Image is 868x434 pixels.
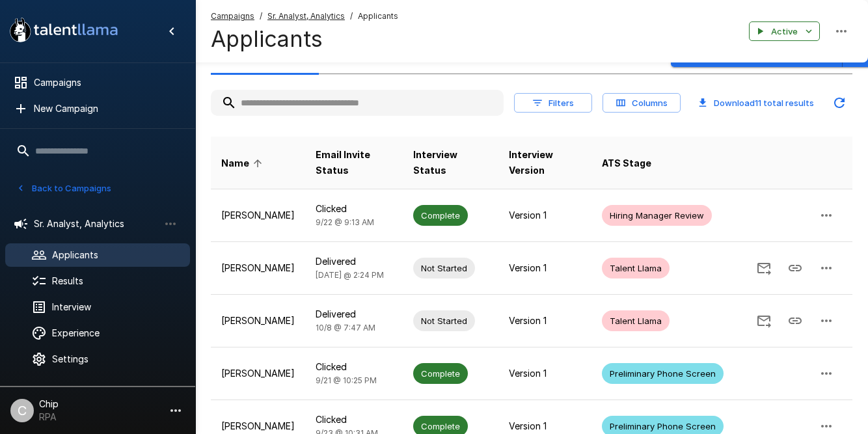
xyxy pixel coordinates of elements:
span: Preliminary Phone Screen [602,420,724,433]
button: Updated Today - 2:20 PM [826,90,852,116]
span: Talent Llama [602,262,670,275]
p: Clicked [316,202,392,215]
span: Applicants [358,10,398,23]
span: Interview Version [509,147,581,178]
p: [PERSON_NAME] [221,420,295,433]
span: 10/8 @ 7:47 AM [316,323,375,332]
span: Not Started [413,262,475,275]
span: 9/21 @ 10:25 PM [316,375,377,385]
span: Send Invitation [748,262,780,273]
button: Download11 total results [691,93,821,113]
p: Version 1 [509,314,581,327]
p: [PERSON_NAME] [221,262,295,275]
button: Filters [514,93,592,113]
u: Campaigns [211,11,254,21]
u: Sr. Analyst, Analytics [267,11,345,21]
p: Version 1 [509,367,581,380]
span: Interview Status [413,147,488,178]
button: Columns [603,93,681,113]
span: Name [221,156,266,171]
p: Version 1 [509,209,581,222]
span: / [350,10,353,23]
p: Delivered [316,255,392,268]
p: [PERSON_NAME] [221,209,295,222]
p: Clicked [316,413,392,426]
span: Copy Interview Link [780,262,811,273]
span: [DATE] @ 2:24 PM [316,270,384,280]
p: Version 1 [509,420,581,433]
p: Clicked [316,360,392,373]
h4: Applicants [211,25,398,53]
span: Hiring Manager Review [602,210,712,222]
p: Delivered [316,308,392,321]
span: Complete [413,210,468,222]
span: Talent Llama [602,315,670,327]
span: Complete [413,420,468,433]
p: [PERSON_NAME] [221,314,295,327]
span: 9/22 @ 9:13 AM [316,217,374,227]
p: Version 1 [509,262,581,275]
span: Send Invitation [748,314,780,325]
span: Complete [413,368,468,380]
span: Email Invite Status [316,147,392,178]
p: [PERSON_NAME] [221,367,295,380]
span: / [260,10,262,23]
span: ATS Stage [602,156,651,171]
span: Copy Interview Link [780,314,811,325]
span: Not Started [413,315,475,327]
button: Active [749,21,820,42]
span: Preliminary Phone Screen [602,368,724,380]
